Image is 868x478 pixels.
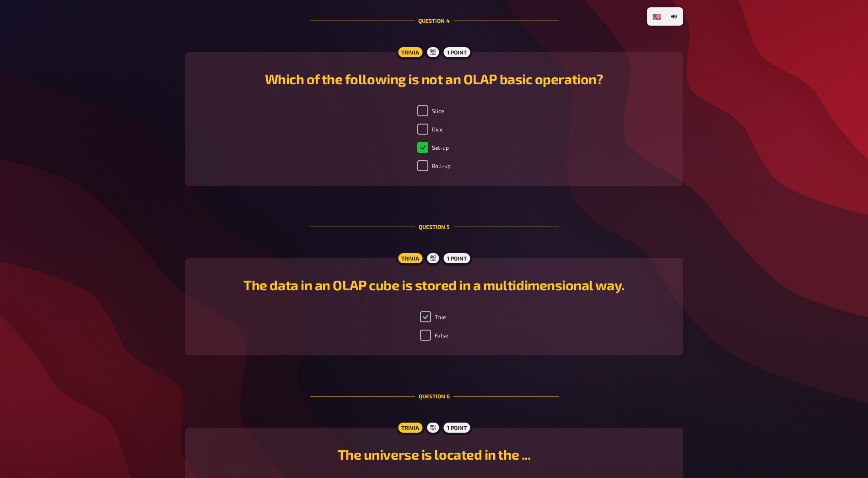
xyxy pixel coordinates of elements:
div: Trivia [396,420,425,435]
label: False [420,330,448,341]
div: 1 point [442,420,472,435]
label: Slice [417,105,444,116]
div: Trivia [396,45,425,60]
li: 🇺🇸 [649,9,665,24]
div: 1 point [442,45,472,60]
div: Trivia [396,251,425,266]
label: Roll-up [417,160,451,171]
label: True [420,311,446,322]
label: Set-up [417,142,449,153]
div: Question 6 [310,370,559,422]
h2: Which of the following is not an OLAP basic operation? [196,71,672,87]
h2: The universe is located in the ... [196,446,672,462]
div: Question 5 [310,201,559,253]
label: Dice [417,124,442,135]
h2: The data in an OLAP cube is stored in a multidimensional way. [196,277,672,293]
div: 1 point [442,251,472,266]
